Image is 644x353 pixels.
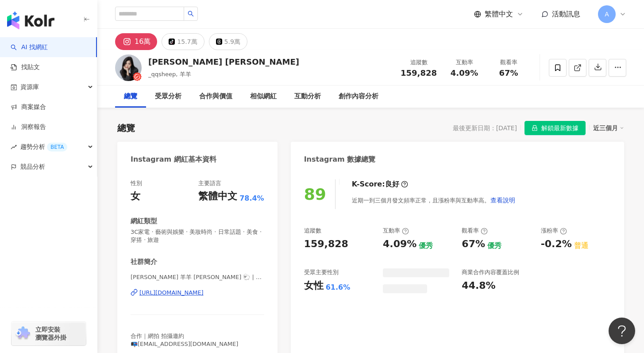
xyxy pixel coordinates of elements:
img: chrome extension [14,326,31,341]
div: 受眾分析 [155,91,181,102]
span: 159,828 [401,68,437,78]
div: 網紅類型 [131,217,157,226]
div: 追蹤數 [401,58,437,67]
span: [PERSON_NAME] 羊羊 [PERSON_NAME] 🐑 | _qqsheep [131,273,264,281]
img: KOL Avatar [115,54,142,81]
div: 89 [304,185,326,203]
div: [PERSON_NAME] [PERSON_NAME] [148,56,299,67]
div: 商業合作內容覆蓋比例 [462,268,519,276]
div: 優秀 [487,241,501,251]
a: 找貼文 [11,63,40,72]
div: 16萬 [135,35,150,48]
div: 追蹤數 [304,227,321,235]
span: 78.4% [239,194,264,203]
span: 競品分析 [20,157,45,177]
span: 活動訊息 [552,10,580,18]
a: [URL][DOMAIN_NAME] [131,289,264,297]
div: 總覽 [117,122,135,134]
a: searchAI 找網紅 [11,43,48,52]
div: 合作與價值 [199,91,232,102]
div: -0.2% [541,237,572,251]
div: 5.9萬 [224,35,240,48]
div: 總覽 [124,91,137,102]
button: 16萬 [115,33,157,50]
span: 解鎖最新數據 [541,121,578,136]
div: 主要語言 [198,179,221,187]
div: 61.6% [326,283,351,292]
span: 查看說明 [490,197,515,204]
span: 合作｜網拍 拍攝邀約 📭[EMAIL_ADDRESS][DOMAIN_NAME] [131,333,238,347]
div: 互動分析 [294,91,321,102]
a: 商案媒合 [11,103,46,112]
div: 近三個月 [593,122,624,134]
div: 創作內容分析 [339,91,378,102]
div: 4.09% [383,237,416,251]
div: 性別 [131,179,142,187]
span: 4.09% [451,69,478,78]
div: 互動率 [447,58,481,67]
button: 解鎖最新數據 [524,121,586,135]
div: Instagram 網紅基本資料 [131,155,216,164]
div: 優秀 [419,241,433,251]
div: 受眾主要性別 [304,268,339,276]
button: 5.9萬 [209,33,247,50]
a: 洞察報告 [11,123,46,132]
div: 漲粉率 [541,227,567,235]
div: 觀看率 [462,227,488,235]
div: 159,828 [304,237,348,251]
span: 67% [499,69,518,78]
span: search [188,11,194,17]
div: K-Score : [352,179,408,189]
div: 相似網紅 [250,91,277,102]
a: chrome extension立即安裝 瀏覽器外掛 [12,322,86,345]
span: 趨勢分析 [20,137,67,157]
span: lock [532,125,538,131]
div: 社群簡介 [131,257,157,267]
div: 繁體中文 [198,190,237,203]
div: [URL][DOMAIN_NAME] [139,289,204,297]
div: Instagram 數據總覽 [304,155,376,164]
span: 立即安裝 瀏覽器外掛 [35,326,66,341]
span: _qqsheep, 羊羊 [148,71,191,78]
div: 觀看率 [492,58,525,67]
div: 普通 [574,241,588,251]
div: 最後更新日期：[DATE] [453,124,517,132]
div: 良好 [385,179,399,189]
button: 15.7萬 [162,33,204,50]
img: logo [7,12,54,29]
span: rise [11,144,17,150]
div: 67% [462,237,485,251]
div: BETA [47,143,67,151]
div: 女性 [304,279,324,293]
button: 查看說明 [490,191,516,209]
div: 互動率 [383,227,409,235]
div: 44.8% [462,279,495,293]
span: 3C家電 · 藝術與娛樂 · 美妝時尚 · 日常話題 · 美食 · 穿搭 · 旅遊 [131,228,264,244]
iframe: Help Scout Beacon - Open [609,318,635,344]
span: 繁體中文 [485,9,513,19]
span: A [605,9,609,19]
div: 女 [131,190,140,203]
div: 近期一到三個月發文頻率正常，且漲粉率與互動率高。 [352,191,516,209]
div: 15.7萬 [177,35,197,48]
span: 資源庫 [20,77,39,97]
